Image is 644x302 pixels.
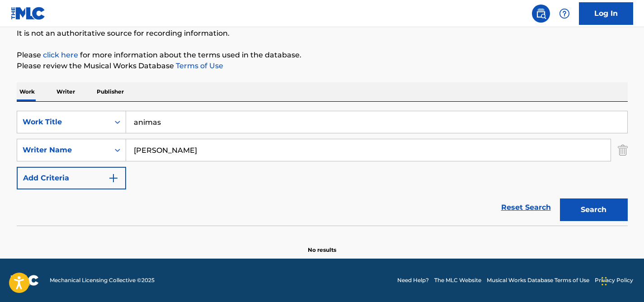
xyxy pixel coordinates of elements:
[23,145,104,156] div: Writer Name
[532,5,550,23] a: Public Search
[23,117,104,127] div: Work Title
[487,276,589,284] a: Musical Works Database Terms of Use
[11,275,39,286] img: logo
[54,82,78,101] p: Writer
[17,111,628,226] form: Search Form
[17,50,628,61] p: Please for more information about the terms used in the database.
[17,28,628,39] p: It is not an authoritative source for recording information.
[50,276,155,284] span: Mechanical Licensing Collective © 2025
[599,259,644,302] iframe: Chat Widget
[17,82,38,101] p: Work
[618,139,628,161] img: Delete Criterion
[560,198,628,221] button: Search
[94,82,127,101] p: Publisher
[17,167,126,189] button: Add Criteria
[108,173,119,184] img: 9d2ae6d4665cec9f34b9.svg
[174,61,223,70] a: Terms of Use
[536,8,546,19] img: search
[579,2,633,25] a: Log In
[308,235,336,254] p: No results
[602,268,607,295] div: Drag
[595,276,633,284] a: Privacy Policy
[559,8,570,19] img: help
[497,198,555,217] a: Reset Search
[555,5,573,23] div: Help
[17,61,628,71] p: Please review the Musical Works Database
[43,51,78,59] a: click here
[434,276,481,284] a: The MLC Website
[11,7,46,20] img: MLC Logo
[397,276,429,284] a: Need Help?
